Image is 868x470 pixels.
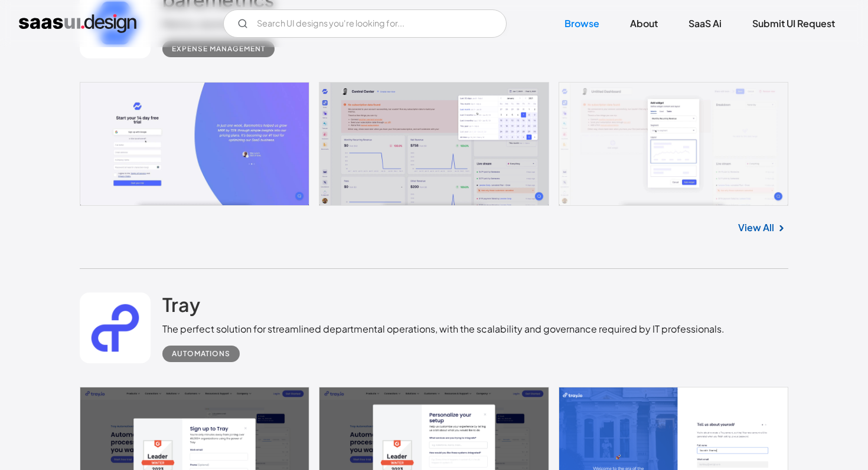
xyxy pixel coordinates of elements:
[162,292,200,322] a: Tray
[162,292,200,316] h2: Tray
[172,347,230,361] div: Automations
[162,322,725,336] div: The perfect solution for streamlined departmental operations, with the scalability and governance...
[550,11,614,37] a: Browse
[674,11,736,37] a: SaaS Ai
[172,42,265,56] div: Expense Management
[223,9,507,38] form: Email Form
[616,11,672,37] a: About
[223,9,507,38] input: Search UI designs you're looking for...
[19,14,136,33] a: home
[738,11,849,37] a: Submit UI Request
[738,221,774,235] a: View All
